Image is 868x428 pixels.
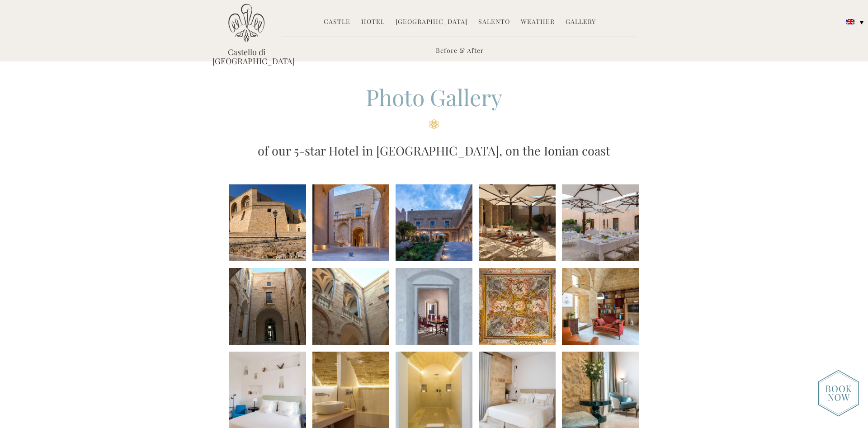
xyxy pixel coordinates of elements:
img: new-booknow.png [818,370,859,417]
a: Hotel [361,17,385,28]
a: Gallery [566,17,596,28]
img: Castello di Ugento [228,4,264,42]
a: Castle [324,17,350,28]
a: Salento [478,17,510,28]
img: English [846,19,854,24]
a: Castello di [GEOGRAPHIC_DATA] [212,47,280,66]
a: Before & After [436,46,484,56]
h2: Photo Gallery [212,82,656,129]
a: [GEOGRAPHIC_DATA] [396,17,467,28]
a: Weather [521,17,555,28]
h3: of our 5-star Hotel in [GEOGRAPHIC_DATA], on the Ionian coast [212,141,656,160]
